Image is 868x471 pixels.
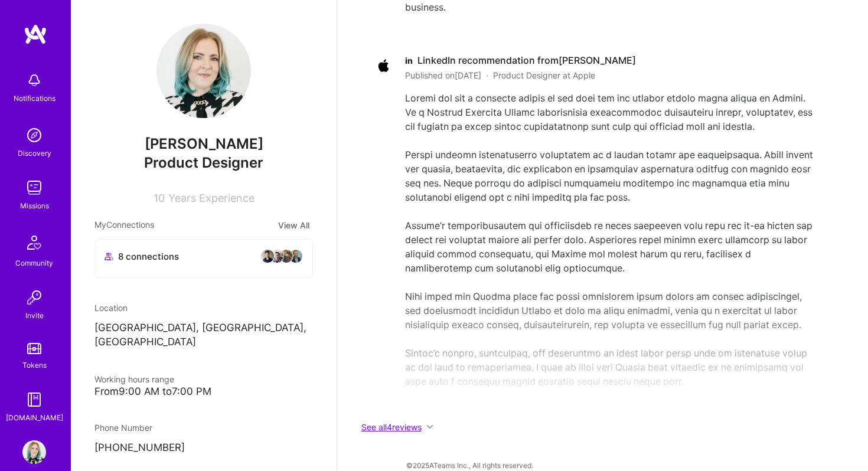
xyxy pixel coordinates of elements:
[105,252,113,261] i: icon Collaborator
[279,249,293,263] img: avatar
[94,441,313,455] p: [PHONE_NUMBER]
[20,199,49,212] div: Missions
[289,249,303,263] img: avatar
[6,411,63,424] div: [DOMAIN_NAME]
[168,192,254,204] span: Years Experience
[22,68,46,92] img: bell
[94,218,154,232] span: My Connections
[22,440,46,464] img: User Avatar
[405,54,413,67] span: in
[27,343,41,354] img: tokens
[417,54,636,67] span: LinkedIn recommendation from [PERSON_NAME]
[405,91,816,388] div: Loremi dol sit a consecte adipis el sed doei tem inc utlabor etdolo magna aliqua en Admini. Ve q ...
[94,385,313,398] div: From 9:00 AM to 7:00 PM
[154,192,165,204] span: 10
[22,176,46,199] img: teamwork
[94,423,152,433] span: Phone Number
[94,302,313,314] div: Location
[94,374,174,384] span: Working hours range
[24,24,47,45] img: logo
[15,257,53,269] div: Community
[156,24,251,118] img: User Avatar
[405,69,481,81] span: Published on [DATE]
[22,388,46,411] img: guide book
[19,440,49,464] a: User Avatar
[22,123,46,147] img: discovery
[118,250,179,263] span: 8 connections
[14,92,56,104] div: Notifications
[493,69,595,81] span: Product Designer at Apple
[94,135,313,153] span: [PERSON_NAME]
[270,249,284,263] img: avatar
[25,309,44,322] div: Invite
[18,147,51,159] div: Discovery
[358,420,830,434] button: See all4reviews
[22,359,47,371] div: Tokens
[372,54,396,78] img: Apple logo
[144,154,263,171] span: Product Designer
[275,218,313,232] button: View All
[94,321,313,349] p: [GEOGRAPHIC_DATA], [GEOGRAPHIC_DATA], [GEOGRAPHIC_DATA]
[260,249,275,263] img: avatar
[22,286,46,309] img: Invite
[94,239,313,278] button: 8 connectionsavataravataravataravatar
[486,69,488,81] span: ·
[20,228,48,257] img: Community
